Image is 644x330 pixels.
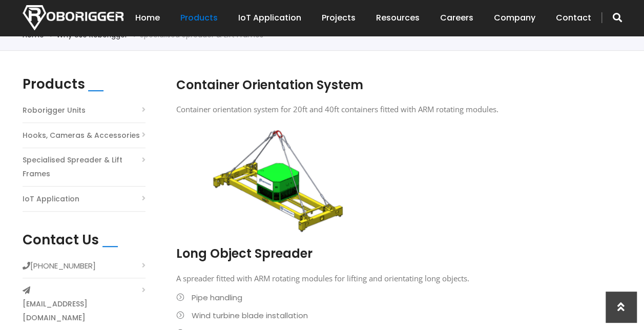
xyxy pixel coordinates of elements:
[322,2,356,34] a: Projects
[176,102,607,116] p: Container orientation system for 20ft and 40ft containers fitted with ARM rotating modules.
[23,297,146,325] a: [EMAIL_ADDRESS][DOMAIN_NAME]
[494,2,535,34] a: Company
[135,2,160,34] a: Home
[23,104,86,117] a: Roborigger Units
[440,2,473,34] a: Careers
[23,129,140,142] a: Hooks, Cameras & Accessories
[56,30,128,40] a: Why use Roborigger
[23,259,146,278] li: [PHONE_NUMBER]
[176,76,607,94] h2: Container Orientation System
[376,2,420,34] a: Resources
[23,5,123,30] img: Nortech
[23,192,79,206] a: IoT Application
[23,30,44,40] a: Home
[176,308,607,322] li: Wind turbine blade installation
[176,272,607,285] p: A spreader fitted with ARM rotating modules for lifting and orientating long objects.
[23,153,146,181] a: Specialised Spreader & Lift Frames
[556,2,591,34] a: Contact
[176,291,607,304] li: Pipe handling
[180,2,218,34] a: Products
[23,232,99,248] h2: Contact Us
[176,245,607,262] h2: Long Object Spreader
[238,2,301,34] a: IoT Application
[23,76,85,92] h2: Products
